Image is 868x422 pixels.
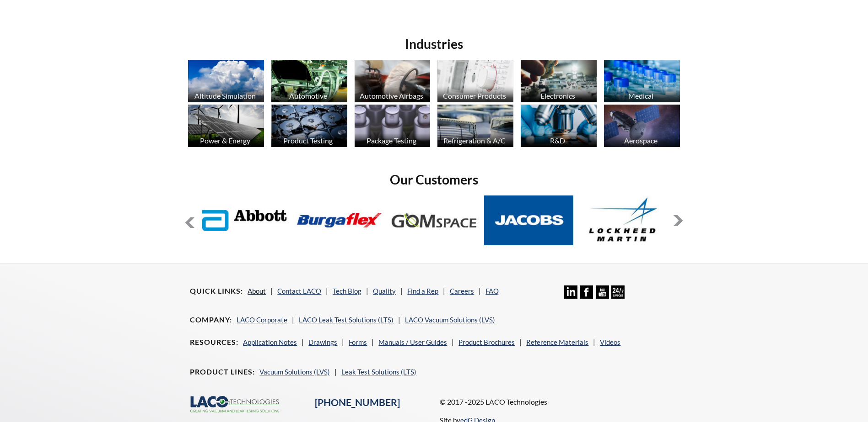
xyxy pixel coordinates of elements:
a: Aerospace [604,105,680,149]
a: [PHONE_NUMBER] [315,396,400,408]
img: industry_AltitudeSim_670x376.jpg [188,60,264,102]
img: Jacobs.jpg [484,195,573,245]
a: Contact LACO [277,287,321,295]
h2: Our Customers [184,171,683,188]
img: Abbott-Labs.jpg [200,195,289,245]
img: industry_R_D_670x376.jpg [521,105,597,147]
img: industry_Medical_670x376.jpg [604,60,680,102]
div: Refrigeration & A/C [436,136,512,145]
div: Power & Energy [187,136,263,145]
a: Forms [349,338,367,346]
a: Find a Rep [407,287,438,295]
img: Artboard_1.jpg [604,105,680,147]
div: R&D [519,136,596,145]
h4: Resources [190,338,238,347]
a: Drawings [308,338,337,346]
a: LACO Vacuum Solutions (LVS) [405,316,495,324]
img: industry_Power-2_670x376.jpg [188,105,264,147]
a: Leak Test Solutions (LTS) [341,368,416,376]
img: GOM-Space.jpg [389,195,479,245]
a: Altitude Simulation [188,60,264,105]
div: Medical [603,91,679,100]
h4: Company [190,315,232,325]
img: industry_Auto-Airbag_670x376.jpg [355,60,431,102]
a: 24/7 Support [611,292,625,300]
h4: Product Lines [190,367,255,377]
a: Automotive Airbags [355,60,431,105]
div: Altitude Simulation [187,91,263,100]
div: Product Testing [270,136,346,145]
a: About [248,287,266,295]
a: FAQ [485,287,499,295]
a: Power & Energy [188,105,264,149]
a: Vacuum Solutions (LVS) [259,368,330,376]
h4: Quick Links [190,286,243,296]
a: Product Brochures [458,338,515,346]
div: Automotive Airbags [353,91,430,100]
img: 24/7 Support Icon [611,285,625,299]
a: Reference Materials [526,338,588,346]
div: Package Testing [353,136,430,145]
h2: Industries [184,36,683,53]
img: industry_Automotive_670x376.jpg [271,60,347,102]
img: Lockheed-Martin.jpg [579,195,668,245]
img: industry_HVAC_670x376.jpg [437,105,513,147]
a: Application Notes [243,338,297,346]
a: Quality [373,287,396,295]
p: © 2017 -2025 LACO Technologies [440,396,678,408]
a: LACO Leak Test Solutions (LTS) [299,316,394,324]
a: Refrigeration & A/C [437,105,513,149]
div: Automotive [270,91,346,100]
a: Electronics [521,60,597,105]
div: Aerospace [603,136,679,145]
a: LACO Corporate [237,316,287,324]
img: industry_Package_670x376.jpg [355,105,431,147]
img: industry_Consumer_670x376.jpg [437,60,513,102]
a: Product Testing [271,105,347,149]
a: Medical [604,60,680,105]
img: industry_ProductTesting_670x376.jpg [271,105,347,147]
a: R&D [521,105,597,149]
div: Consumer Products [436,91,512,100]
a: Careers [450,287,474,295]
a: Consumer Products [437,60,513,105]
a: Package Testing [355,105,431,149]
a: Automotive [271,60,347,105]
a: Tech Blog [333,287,361,295]
img: Burgaflex.jpg [295,195,384,245]
img: industry_Electronics_670x376.jpg [521,60,597,102]
a: Manuals / User Guides [378,338,447,346]
div: Electronics [519,91,596,100]
a: Videos [600,338,620,346]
